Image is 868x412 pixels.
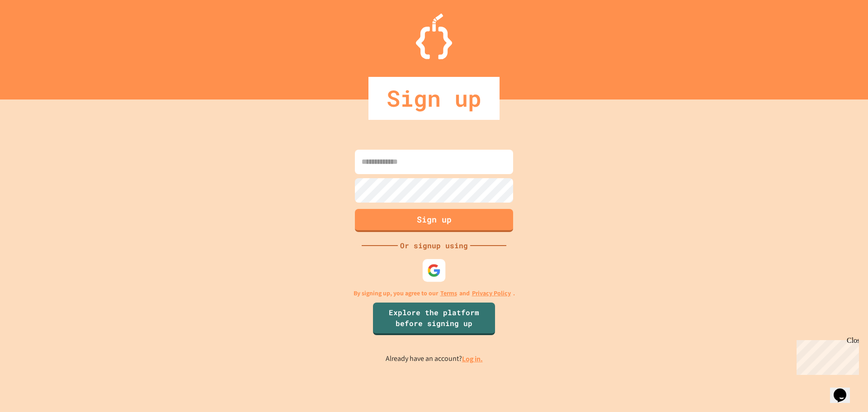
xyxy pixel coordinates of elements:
div: Chat with us now!Close [4,4,62,57]
p: Already have an account? [386,353,483,365]
img: google-icon.svg [427,263,441,277]
iframe: chat widget [793,336,859,375]
a: Privacy Policy [472,289,511,298]
div: Or signup using [398,240,470,251]
div: Sign up [368,77,500,120]
p: By signing up, you agree to our and . [354,289,515,298]
a: Explore the platform before signing up [373,303,495,335]
button: Sign up [355,209,513,232]
img: Logo.svg [416,14,452,59]
a: Log in. [462,354,483,364]
iframe: chat widget [830,376,859,403]
a: Terms [440,289,457,298]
